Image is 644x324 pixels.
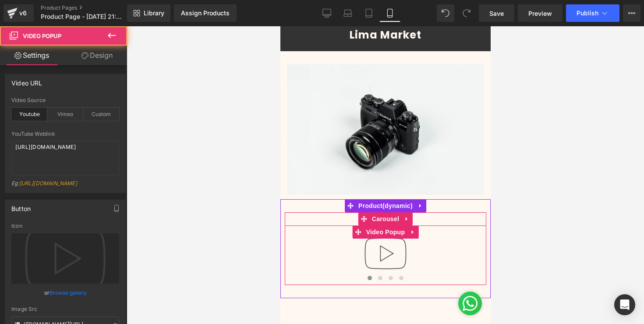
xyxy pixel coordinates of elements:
div: Custom [83,108,119,121]
div: Eg: [11,180,119,193]
span: Publish [577,10,598,17]
a: Desktop [316,4,337,22]
a: New Library [127,4,170,22]
li: 1 of 1 [7,4,204,14]
a: v6 [4,4,34,22]
div: Vimeo [47,108,83,121]
span: Preview [528,9,552,18]
div: Assign Products [181,10,230,17]
div: Youtube [11,108,47,121]
span: Product [76,173,134,186]
div: Image Src [11,306,119,312]
a: Laptop [337,4,358,22]
a: [URL][DOMAIN_NAME] [19,180,77,187]
button: Undo [437,4,454,22]
button: More [623,4,640,22]
div: Icon [11,223,119,229]
img: Video [77,199,133,255]
div: v6 [18,7,28,19]
span: Product Page - [DATE] 21:49:38 [41,13,125,20]
a: Design [65,46,129,65]
div: Video URL [11,74,42,87]
div: Open Intercom Messenger [614,294,635,315]
a: Expand / Collapse [127,199,138,212]
div: Button [11,200,31,212]
a: Product Pages [41,4,142,11]
a: Tablet [358,4,379,22]
div: Video Source [11,97,119,103]
a: Mobile [379,4,400,22]
strong: Lima Market [69,1,141,16]
div: YouTube Weblink [11,131,119,137]
div: or [11,288,119,297]
span: Video Popup [23,32,61,39]
a: Preview [518,4,563,22]
span: Video Popup [84,199,127,212]
button: Redo [458,4,475,22]
span: Carousel [89,186,121,199]
span: Save [489,9,504,18]
a: Browse gallery [50,285,87,300]
a: Expand / Collapse [121,186,132,199]
button: Publish [566,4,619,22]
span: Library [144,9,164,17]
a: Expand / Collapse [134,173,146,186]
